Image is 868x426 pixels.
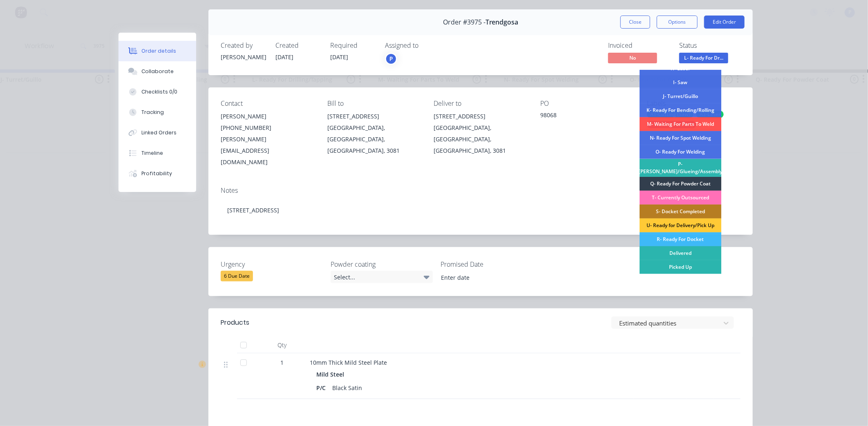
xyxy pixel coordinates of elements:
span: 1 [280,358,284,367]
div: [STREET_ADDRESS][GEOGRAPHIC_DATA], [GEOGRAPHIC_DATA], [GEOGRAPHIC_DATA], 3081 [327,111,421,156]
div: S- Docket Completed [640,205,721,219]
button: Options [657,16,698,29]
div: O- Ready For Welding [640,145,721,159]
button: L- Ready For Dr... [679,53,728,65]
div: Invoiced [608,42,669,49]
div: [PERSON_NAME] [221,53,266,61]
div: N- Ready For Spot Welding [640,131,721,145]
label: Powder coating [331,259,433,269]
div: Contact [221,100,314,107]
div: Created [275,42,320,49]
span: [DATE] [330,53,348,61]
div: [STREET_ADDRESS] [221,198,740,223]
div: Checklists 0/0 [141,88,177,96]
div: Tracking [141,109,164,116]
span: 10mm Thick Mild Steel Plate [310,359,387,366]
input: Enter date [435,271,537,283]
div: K- Ready For Bending/Rolling [640,103,721,117]
div: Qty [257,337,306,353]
div: [PERSON_NAME][PHONE_NUMBER][PERSON_NAME][EMAIL_ADDRESS][DOMAIN_NAME] [221,111,314,168]
div: PO [540,100,634,107]
div: R- Ready For Docket [640,232,721,246]
div: Created by [221,42,266,49]
div: Bill to [327,100,421,107]
div: [PERSON_NAME][EMAIL_ADDRESS][DOMAIN_NAME] [221,134,314,168]
span: No [608,53,657,63]
div: 6 Due Date [221,271,253,281]
div: [GEOGRAPHIC_DATA], [GEOGRAPHIC_DATA], [GEOGRAPHIC_DATA], 3081 [434,122,528,156]
button: Linked Orders [119,123,196,143]
button: Edit Order [704,16,745,29]
button: Timeline [119,143,196,163]
button: Order details [119,41,196,61]
div: J- Turret/Guillo [640,89,721,103]
div: Delivered [640,246,721,260]
div: [STREET_ADDRESS] [434,111,528,122]
div: U- Ready for Delivery/Pick Up [640,219,721,232]
div: 98068 [540,111,634,122]
div: P- [PERSON_NAME]/Glueing/Assembly [640,159,721,177]
span: Order #3975 - [443,18,485,26]
div: [PERSON_NAME] [221,111,314,122]
div: Deliver to [434,100,528,107]
div: [GEOGRAPHIC_DATA], [GEOGRAPHIC_DATA], [GEOGRAPHIC_DATA], 3081 [327,122,421,156]
div: Black Satin [329,382,365,394]
div: Profitability [141,170,172,177]
div: Order details [141,47,176,55]
div: Required [330,42,375,49]
div: P/C [316,382,329,394]
div: Timeline [141,149,163,157]
div: [PHONE_NUMBER] [221,122,314,134]
button: Profitability [119,163,196,184]
button: Collaborate [119,61,196,82]
div: Mild Steel [316,368,347,380]
div: Collaborate [141,68,174,75]
button: Checklists 0/0 [119,82,196,102]
div: M- Waiting For Parts To Weld [640,117,721,131]
div: [STREET_ADDRESS][GEOGRAPHIC_DATA], [GEOGRAPHIC_DATA], [GEOGRAPHIC_DATA], 3081 [434,111,528,156]
div: Select... [331,271,433,283]
span: L- Ready For Dr... [679,53,728,63]
div: Products [221,318,249,328]
span: [DATE] [275,53,293,61]
div: [STREET_ADDRESS] [327,111,421,122]
div: Linked Orders [141,129,177,136]
span: Trendgosa [485,18,518,26]
label: Promised Date [441,259,543,269]
button: P [385,53,397,65]
label: Urgency [221,259,323,269]
div: Picked Up [640,260,721,274]
div: T- Currently Outsourced [640,191,721,205]
div: Notes [221,187,740,194]
button: Close [620,16,650,29]
div: Assigned to [385,42,467,49]
div: Status [679,42,740,49]
div: I- Saw [640,76,721,89]
div: Q- Ready For Powder Coat [640,177,721,191]
button: Tracking [119,102,196,123]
